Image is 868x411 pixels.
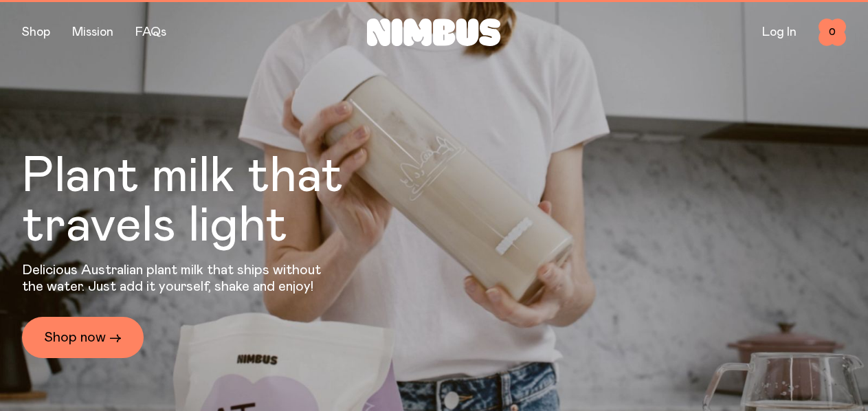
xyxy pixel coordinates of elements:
[819,19,846,46] button: 0
[22,262,330,295] p: Delicious Australian plant milk that ships without the water. Just add it yourself, shake and enjoy!
[22,152,418,251] h1: Plant milk that travels light
[22,317,144,358] a: Shop now →
[135,26,166,38] a: FAQs
[762,26,797,38] a: Log In
[72,26,113,38] a: Mission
